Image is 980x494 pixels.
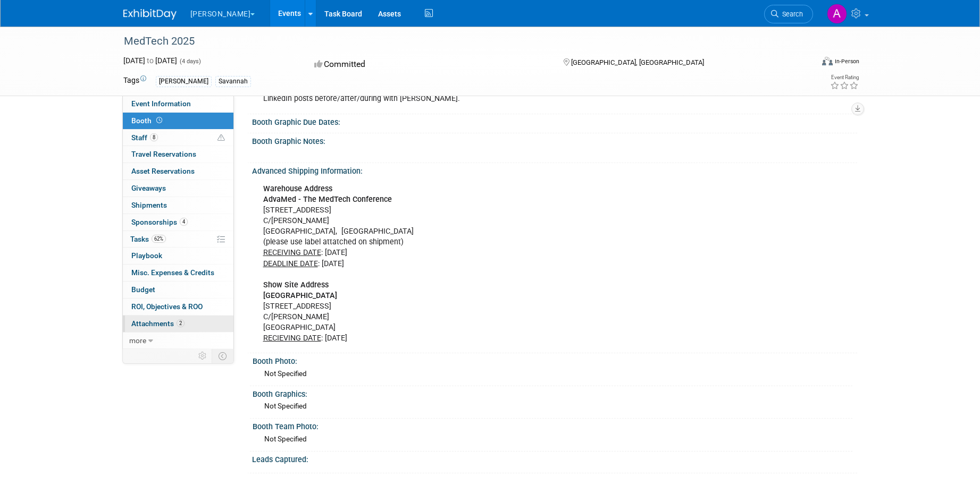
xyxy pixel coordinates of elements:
span: [DATE] [DATE] [123,56,177,65]
td: Personalize Event Tab Strip [194,349,212,363]
a: Shipments [123,197,233,214]
div: [PERSON_NAME] [156,76,212,87]
span: more [129,336,146,345]
span: 8 [150,133,158,141]
a: Staff8 [123,130,233,146]
div: Booth Graphic Notes: [252,133,857,147]
a: Playbook [123,248,233,264]
a: Asset Reservations [123,163,233,180]
a: Giveaways [123,180,233,197]
span: Attachments [131,319,185,328]
a: Misc. Expenses & Credits [123,265,233,281]
span: ROI, Objectives & ROO [131,302,203,311]
span: to [145,56,155,65]
td: Toggle Event Tabs [212,349,233,363]
img: ExhibitDay [123,9,177,20]
a: more [123,333,233,349]
div: In-Person [834,57,859,65]
div: Booth Team Photo: [253,419,852,432]
div: Savannah [215,76,251,87]
span: Tasks [130,235,166,243]
span: Booth [131,116,164,125]
a: Booth [123,113,233,129]
div: Event Format [750,55,860,71]
div: Booth Photo: [253,353,852,367]
div: Event Rating [830,75,859,80]
span: 62% [152,235,166,243]
td: Tags [123,75,146,87]
a: Sponsorships4 [123,214,233,231]
div: [STREET_ADDRESS] C/[PERSON_NAME] [GEOGRAPHIC_DATA], [GEOGRAPHIC_DATA] (please use label attatched... [256,178,739,349]
b: [GEOGRAPHIC_DATA] [263,291,337,300]
a: Search [764,5,813,23]
span: Potential Scheduling Conflict -- at least one attendee is tagged in another overlapping event. [217,133,225,143]
span: [GEOGRAPHIC_DATA], [GEOGRAPHIC_DATA] [571,58,704,66]
img: Aaron Evans [827,4,847,24]
div: Advanced Shipping Information: [252,163,857,176]
a: Attachments2 [123,316,233,332]
span: Sponsorships [131,218,188,226]
span: 4 [180,218,188,226]
a: Event Information [123,96,233,112]
b: Warehouse Address [263,184,332,193]
span: Travel Reservations [131,150,196,158]
u: DEADLINE DATE [263,259,318,268]
div: Committed [311,55,546,74]
div: Not Specified [264,369,849,379]
a: ROI, Objectives & ROO [123,299,233,315]
span: Asset Reservations [131,167,195,175]
span: Booth not reserved yet [154,116,164,124]
a: Travel Reservations [123,146,233,163]
span: Shipments [131,201,167,209]
div: Booth Graphics: [253,386,852,399]
img: Format-Inperson.png [822,57,833,65]
span: Giveaways [131,184,166,192]
div: Not Specified [264,434,849,444]
span: Misc. Expenses & Credits [131,268,214,277]
span: Budget [131,285,155,294]
b: Show Site Address [263,280,329,289]
span: Playbook [131,251,162,260]
span: 2 [177,319,185,327]
div: Not Specified [264,401,849,411]
div: Leads Captured: [252,452,857,465]
b: AdvaMed - The MedTech Conference [263,195,392,204]
span: (4 days) [179,58,201,65]
a: Budget [123,282,233,298]
span: Search [778,10,803,18]
div: Booth Graphic Due Dates: [252,114,857,127]
span: Staff [131,133,158,142]
span: Event Information [131,99,191,108]
u: RECIEVING DATE [263,334,321,343]
div: MedTech 2025 [120,32,797,51]
a: Tasks62% [123,231,233,248]
u: RECEIVING DATE [263,248,321,257]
